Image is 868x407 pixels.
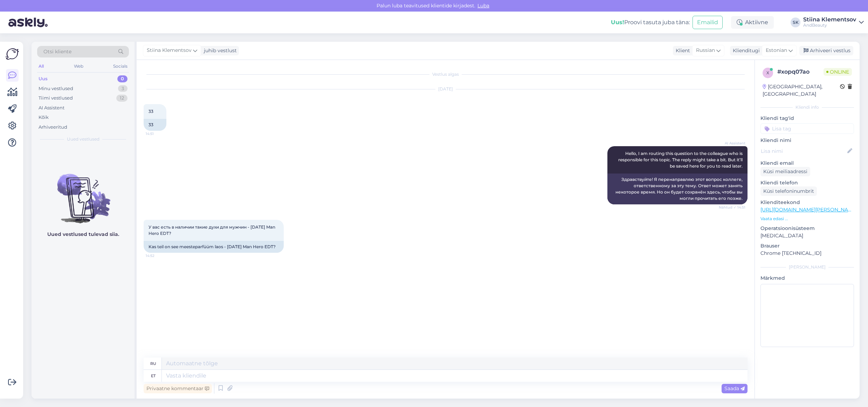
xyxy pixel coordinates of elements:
span: AI Assistent [719,141,745,146]
div: Küsi meiliaadressi [760,167,810,176]
div: Klient [673,47,690,54]
span: 14:52 [146,253,172,258]
div: Klienditugi [730,47,760,54]
span: 14:51 [146,131,172,136]
div: Arhiveeri vestlus [799,46,853,55]
img: No chats [32,161,135,224]
span: Luba [475,2,491,9]
p: Kliendi tag'id [760,115,854,122]
div: Kõik [39,114,49,121]
span: Hello, I am routing this question to the colleague who is responsible for this topic. The reply m... [618,151,744,169]
p: Kliendi nimi [760,137,854,144]
span: Estonian [766,47,787,54]
div: Arhiveeritud [39,124,67,131]
img: Askly Logo [6,47,19,61]
div: juhib vestlust [201,47,237,54]
b: Uus! [611,19,624,26]
p: Brauser [760,242,854,250]
span: Stiina Klementsov [147,47,192,54]
a: Stiina KlementsovAndBeauty [803,17,864,28]
div: AndBeauty [803,22,856,28]
div: 3 [118,85,128,92]
div: Minu vestlused [39,85,73,92]
div: et [151,370,156,382]
p: [MEDICAL_DATA] [760,232,854,239]
span: Uued vestlused [67,136,99,142]
div: Socials [112,62,129,71]
p: Märkmed [760,274,854,282]
span: 33 [149,109,153,114]
span: Russian [696,47,715,54]
div: [GEOGRAPHIC_DATA], [GEOGRAPHIC_DATA] [763,83,840,98]
p: Klienditeekond [760,199,854,206]
span: Online [824,68,852,76]
p: Uued vestlused tulevad siia. [47,231,119,238]
div: # xopq07ao [777,68,824,76]
div: Privaatne kommentaar [144,384,212,393]
span: Otsi kliente [43,48,71,55]
div: 12 [116,95,128,102]
div: Kas teil on see meesteparfüüm laos - [DATE] Man Hero EDT? [144,241,284,253]
div: AI Assistent [39,104,64,111]
p: Kliendi email [760,160,854,167]
button: Emailid [693,16,723,29]
p: Kliendi telefon [760,179,854,186]
div: 0 [117,75,128,82]
span: У вас есть в наличии такие духи для мужчин - [DATE] Man Hero EDT? [149,224,276,236]
div: Stiina Klementsov [803,17,856,22]
p: Operatsioonisüsteem [760,225,854,232]
p: Vaata edasi ... [760,216,854,222]
div: SK [791,18,800,27]
div: Kliendi info [760,104,854,110]
span: Saada [724,385,745,392]
div: ru [150,358,156,369]
div: Здравствуйте! Я перенаправляю этот вопрос коллеге, ответственному за эту тему. Ответ может занять... [607,174,748,204]
div: [PERSON_NAME] [760,264,854,270]
div: Vestlus algas [144,71,748,77]
a: [URL][DOMAIN_NAME][PERSON_NAME] [760,206,857,213]
div: Tiimi vestlused [39,95,73,102]
input: Lisa tag [760,123,854,134]
div: Aktiivne [731,16,774,29]
span: x [766,70,769,75]
input: Lisa nimi [761,147,846,155]
div: [DATE] [144,86,748,92]
div: Proovi tasuta juba täna: [611,18,690,27]
span: Nähtud ✓ 14:51 [719,205,745,210]
div: 33 [144,119,166,131]
div: All [37,62,45,71]
p: Chrome [TECHNICAL_ID] [760,250,854,257]
div: Uus [39,75,48,82]
div: Web [73,62,85,71]
div: Küsi telefoninumbrit [760,186,817,196]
